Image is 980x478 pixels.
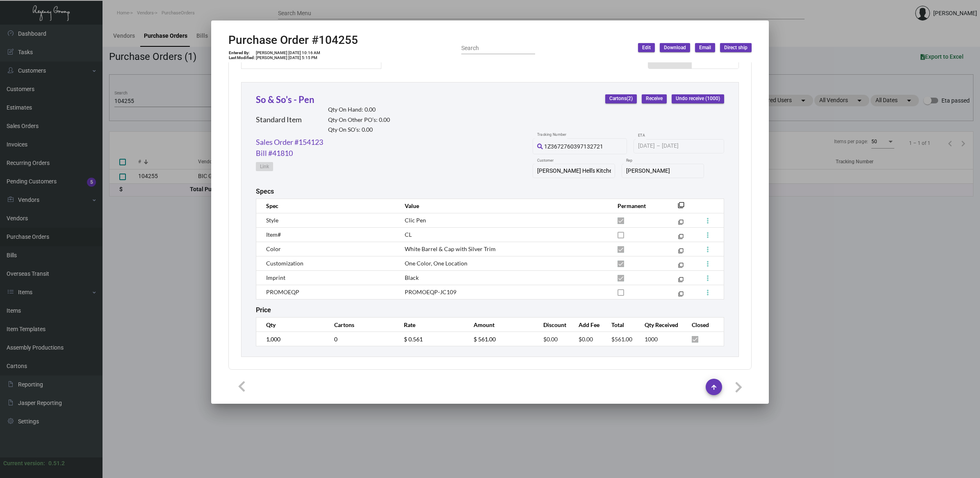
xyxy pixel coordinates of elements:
[678,279,684,284] mat-icon: filter_none
[646,95,663,102] span: Receive
[678,236,684,241] mat-icon: filter_none
[543,336,558,343] span: $0.00
[266,231,281,238] span: Item#
[611,336,632,343] span: $561.00
[678,293,684,298] mat-icon: filter_none
[660,43,690,52] button: Download
[678,250,684,255] mat-icon: filter_none
[326,318,396,332] th: Cartons
[638,43,655,52] button: Edit
[396,318,465,332] th: Rate
[672,94,724,103] button: Undo receive (1000)
[636,318,684,332] th: Qty Received
[570,318,603,332] th: Add Fee
[664,44,686,51] span: Download
[405,274,419,281] span: Black
[256,199,397,213] th: Spec
[266,274,285,281] span: Imprint
[266,245,281,252] span: Color
[256,115,302,124] h2: Standard Item
[662,143,701,149] input: End date
[609,199,665,213] th: Permanent
[256,188,274,195] h2: Specs
[638,143,655,149] input: Start date
[605,94,637,103] button: Cartons(2)
[656,143,660,149] span: –
[405,217,426,224] span: Clic Pen
[695,43,715,52] button: Email
[676,95,720,102] span: Undo receive (1000)
[256,94,315,105] a: So & So's - Pen
[266,217,278,224] span: Style
[465,318,535,332] th: Amount
[645,336,658,343] span: 1000
[642,94,667,103] button: Receive
[724,44,748,51] span: Direct ship
[678,221,684,226] mat-icon: filter_none
[642,44,651,51] span: Edit
[328,126,390,133] h2: Qty On SO’s: 0.00
[684,318,724,332] th: Closed
[255,50,321,55] td: [PERSON_NAME] [DATE] 10:16 AM
[544,143,603,150] span: 1Z3672760397132721
[255,55,321,60] td: [PERSON_NAME] [DATE] 5:15 PM
[579,336,593,343] span: $0.00
[328,106,390,113] h2: Qty On Hand: 0.00
[256,306,271,314] h2: Price
[328,117,390,124] h2: Qty On Other PO’s: 0.00
[405,245,496,252] span: White Barrel & Cap with Silver Trim
[228,33,358,47] h2: Purchase Order #104255
[699,44,711,51] span: Email
[405,231,412,238] span: CL
[260,163,269,170] span: Link
[228,55,255,60] td: Last Modified:
[228,50,255,55] td: Entered By:
[256,318,326,332] th: Qty
[3,459,45,468] div: Current version:
[256,162,273,171] button: Link
[627,96,633,102] span: (2)
[256,148,293,159] a: Bill #41810
[405,260,467,267] span: One Color, One Location
[609,95,633,102] span: Cartons
[256,137,323,148] a: Sales Order #154123
[48,459,65,468] div: 0.51.2
[720,43,752,52] button: Direct ship
[535,318,570,332] th: Discount
[405,288,456,295] span: PROMOEQP-JC109
[678,264,684,270] mat-icon: filter_none
[678,204,684,211] mat-icon: filter_none
[397,199,609,213] th: Value
[603,318,636,332] th: Total
[266,288,299,295] span: PROMOEQP
[266,260,303,267] span: Customization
